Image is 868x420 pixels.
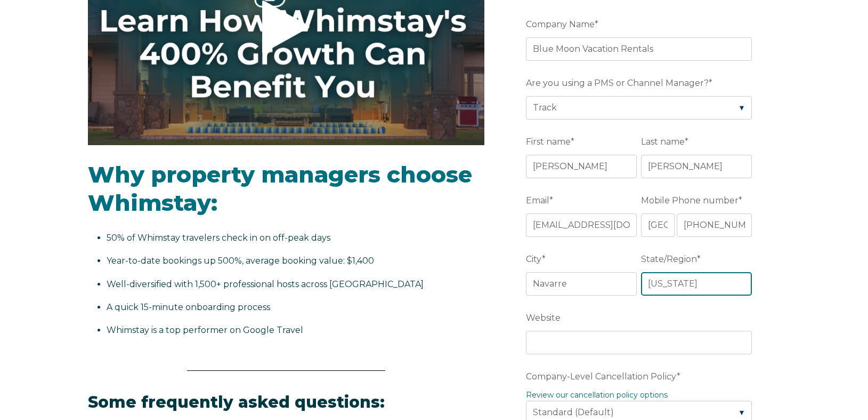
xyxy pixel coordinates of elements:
[526,310,561,326] span: Website
[88,392,385,412] span: Some frequently asked questions:
[107,302,270,312] span: A quick 15-minute onboarding process
[526,16,595,33] span: Company Name
[526,251,542,267] span: City
[641,133,685,150] span: Last name
[526,368,677,385] span: Company-Level Cancellation Policy
[107,256,374,266] span: Year-to-date bookings up 500%, average booking value: $1,400
[526,192,549,209] span: Email
[641,192,739,209] span: Mobile Phone number
[641,251,697,267] span: State/Region
[526,75,709,91] span: Are you using a PMS or Channel Manager?
[526,390,668,400] a: Review our cancellation policy options
[526,133,571,150] span: First name
[107,233,330,243] span: 50% of Whimstay travelers check in on off-peak days
[107,279,424,289] span: Well-diversified with 1,500+ professional hosts across [GEOGRAPHIC_DATA]
[107,325,303,335] span: Whimstay is a top performer on Google Travel
[88,161,472,217] span: Why property managers choose Whimstay:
